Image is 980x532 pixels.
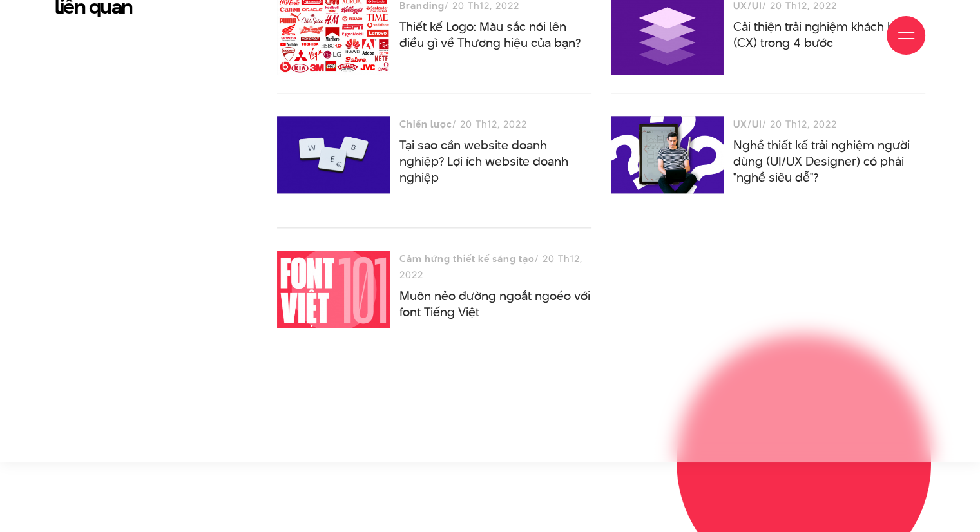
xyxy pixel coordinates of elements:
a: Nghề thiết kế trải nghiệm người dùng (UI/UX Designer) có phải "nghề siêu dễ"? [733,137,910,186]
h3: UX/UI [733,116,762,132]
div: / 20 Th12, 2022 [733,116,925,132]
a: Tại sao cần website doanh nghiệp? Lợi ích website doanh nghiệp [399,137,568,186]
a: Muôn nẻo đường ngoắt ngoéo với font Tiếng Việt [399,287,590,321]
div: / 20 Th12, 2022 [399,251,591,283]
h3: Cảm hứng thiết kế sáng tạo [399,251,535,267]
div: / 20 Th12, 2022 [399,116,591,132]
h3: Chiến lược [399,116,452,132]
